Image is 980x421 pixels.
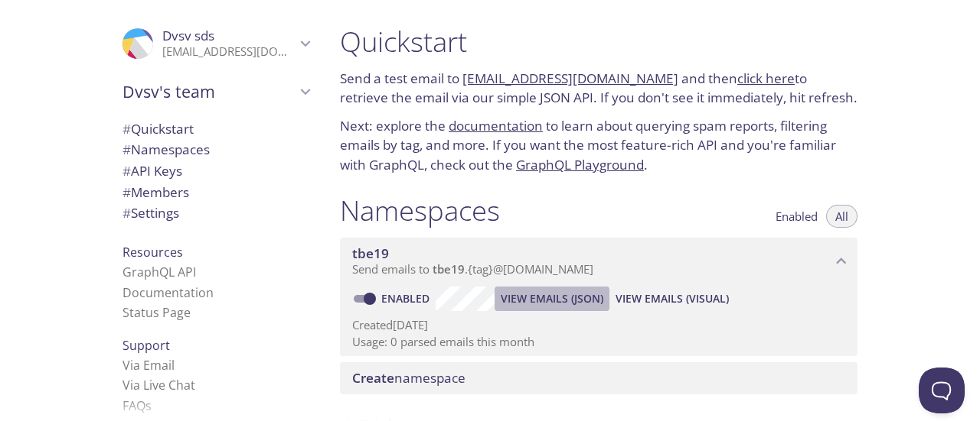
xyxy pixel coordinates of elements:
span: # [122,183,131,201]
a: Via Email [122,357,175,374]
div: tbe19 namespace [340,238,857,285]
span: Quickstart [122,120,194,138]
div: API Keys [110,160,322,182]
h1: Namespaces [340,193,500,228]
a: GraphQL API [122,264,196,280]
p: Usage: 0 parsed emails this month [352,334,845,350]
span: tbe19 [352,245,389,262]
button: View Emails (JSON) [495,287,609,311]
div: Members [110,182,322,203]
span: Dvsv's team [122,81,296,102]
span: Dvsv sds [162,27,214,44]
span: tbe19 [433,261,465,277]
span: Resources [122,244,183,261]
a: GraphQL Playground [516,156,644,173]
h1: Quickstart [340,24,857,59]
span: # [122,120,131,138]
a: click here [737,70,795,87]
div: Dvsv's team [110,72,322,112]
div: Namespaces [110,139,322,160]
span: View Emails (JSON) [501,290,603,308]
p: Next: explore the to learn about querying spam reports, filtering emails by tag, and more. If you... [340,116,857,175]
span: # [122,204,131,222]
div: Create namespace [340,362,857,394]
a: Documentation [122,284,214,301]
button: All [826,205,857,228]
span: View Emails (Visual) [616,290,729,308]
div: Team Settings [110,202,322,224]
p: Created [DATE] [352,317,845,333]
span: Create [352,369,394,387]
div: Dvsv sds [110,18,322,69]
a: [EMAIL_ADDRESS][DOMAIN_NAME] [462,70,678,87]
span: Namespaces [122,141,210,158]
span: Support [122,337,170,354]
span: namespace [352,369,465,387]
span: API Keys [122,162,182,180]
button: Enabled [766,205,827,228]
a: Status Page [122,304,191,321]
span: Members [122,183,189,201]
div: Quickstart [110,118,322,140]
a: Enabled [379,291,436,306]
a: documentation [449,117,543,134]
p: [EMAIL_ADDRESS][DOMAIN_NAME] [162,44,296,60]
span: Send emails to . {tag} @[DOMAIN_NAME] [352,261,593,277]
span: # [122,162,131,180]
button: View Emails (Visual) [609,287,735,311]
a: Via Live Chat [122,377,195,393]
p: Send a test email to and then to retrieve the email via our simple JSON API. If you don't see it ... [340,69,857,108]
iframe: Help Scout Beacon - Open [919,368,965,413]
span: Settings [122,204,179,222]
span: # [122,141,131,158]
